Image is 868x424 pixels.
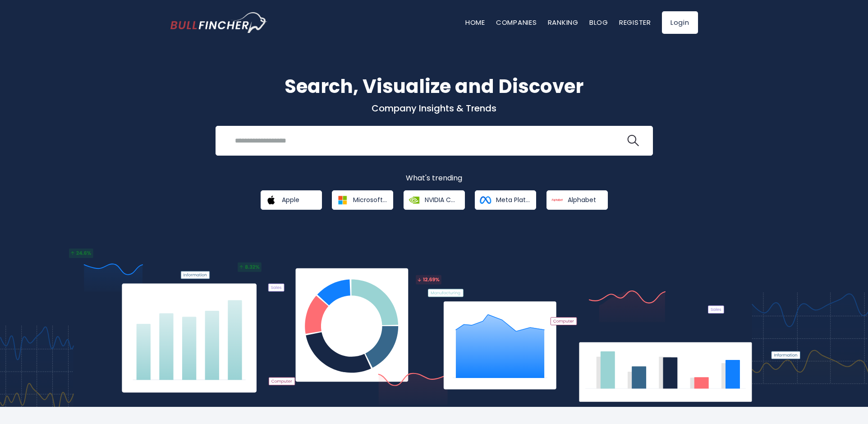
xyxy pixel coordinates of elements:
[282,196,299,204] span: Apple
[353,196,387,204] span: Microsoft Corporation
[568,196,596,204] span: Alphabet
[261,190,322,210] a: Apple
[619,18,651,27] a: Register
[425,196,459,204] span: NVIDIA Corporation
[170,72,698,101] h1: Search, Visualize and Discover
[170,12,267,33] a: Go to homepage
[627,135,639,147] img: search icon
[465,18,485,27] a: Home
[170,102,698,114] p: Company Insights & Trends
[332,190,393,210] a: Microsoft Corporation
[170,12,267,33] img: bullfincher logo
[548,18,579,27] a: Ranking
[589,18,608,27] a: Blog
[170,174,698,183] p: What's trending
[475,190,536,210] a: Meta Platforms
[404,190,465,210] a: NVIDIA Corporation
[496,18,537,27] a: Companies
[496,196,530,204] span: Meta Platforms
[662,11,698,34] a: Login
[547,190,608,210] a: Alphabet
